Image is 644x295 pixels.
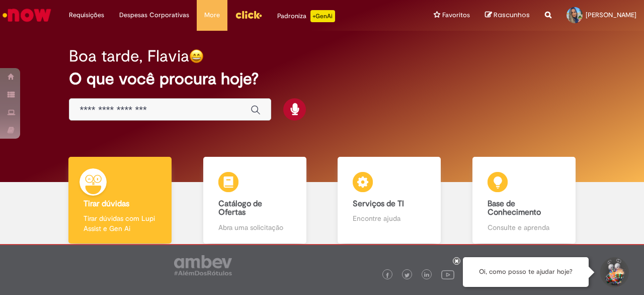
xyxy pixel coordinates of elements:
[424,272,429,278] img: logo_footer_linkedin.png
[494,10,530,20] span: Rascunhos
[353,199,404,209] b: Serviços de TI
[188,157,323,244] a: Catálogo de Ofertas Abra uma solicitação
[441,268,454,281] img: logo_footer_youtube.png
[84,213,156,233] p: Tirar dúvidas com Lupi Assist e Gen Ai
[53,157,188,244] a: Tirar dúvidas Tirar dúvidas com Lupi Assist e Gen Ai
[442,10,470,20] span: Favoritos
[218,199,262,218] b: Catálogo de Ofertas
[322,157,457,244] a: Serviços de TI Encontre ajuda
[488,199,541,218] b: Base de Conhecimento
[405,273,410,278] img: logo_footer_twitter.png
[204,10,220,20] span: More
[218,222,291,232] p: Abra uma solicitação
[189,49,204,64] img: happy-face.png
[457,157,592,244] a: Base de Conhecimento Consulte e aprenda
[119,10,189,20] span: Despesas Corporativas
[235,7,262,22] img: click_logo_yellow_360x200.png
[353,213,426,223] p: Encontre ajuda
[69,10,104,20] span: Requisições
[488,222,560,232] p: Consulte e aprenda
[69,47,189,65] h2: Boa tarde, Flavia
[586,11,636,19] span: [PERSON_NAME]
[84,199,129,209] b: Tirar dúvidas
[69,70,575,88] h2: O que você procura hoje?
[174,255,232,275] img: logo_footer_ambev_rotulo_gray.png
[310,10,335,22] p: +GenAi
[599,257,629,287] button: Iniciar Conversa de Suporte
[385,273,390,278] img: logo_footer_facebook.png
[1,5,53,25] img: ServiceNow
[485,11,530,20] a: Rascunhos
[463,257,589,287] div: Oi, como posso te ajudar hoje?
[277,10,335,22] div: Padroniza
